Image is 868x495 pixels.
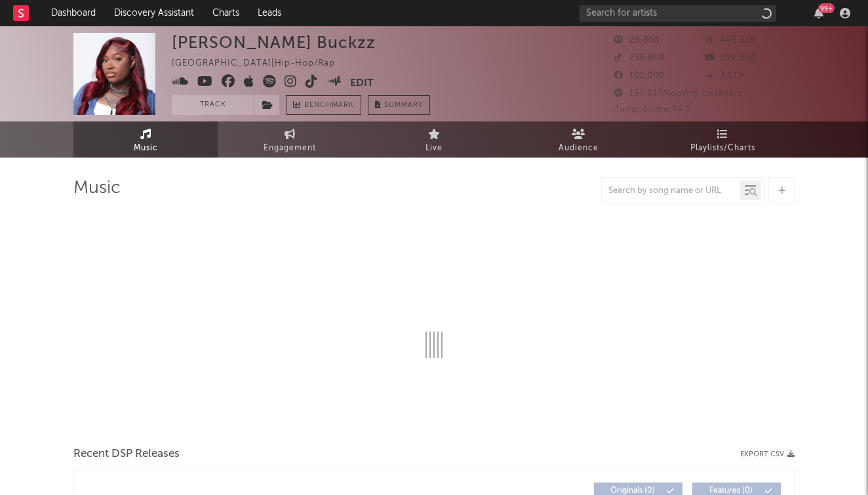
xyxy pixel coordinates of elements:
[740,450,795,458] button: Export CSV
[286,95,361,115] a: Benchmark
[818,3,835,13] div: 99 +
[690,140,755,156] span: Playlists/Charts
[705,54,757,62] span: 109,000
[304,98,354,114] span: Benchmark
[264,140,316,156] span: Engagement
[172,95,254,115] button: Track
[368,95,430,115] button: Summary
[506,121,650,158] a: Audience
[559,140,599,156] span: Audience
[350,75,374,91] button: Edit
[425,140,443,156] span: Live
[650,121,795,158] a: Playlists/Charts
[172,56,350,72] div: [GEOGRAPHIC_DATA] | Hip-Hop/Rap
[218,121,362,158] a: Engagement
[614,54,665,62] span: 235,800
[814,8,823,18] button: 99+
[614,105,691,114] span: Jump Score: 76.2
[134,140,158,156] span: Music
[580,5,776,22] input: Search for artists
[705,36,756,45] span: 445,528
[384,102,423,109] span: Summary
[614,36,660,45] span: 29,308
[73,446,180,462] span: Recent DSP Releases
[362,121,506,158] a: Live
[602,186,740,196] input: Search by song name or URL
[614,72,665,80] span: 101,000
[602,487,663,495] span: Originals ( 0 )
[614,89,743,98] span: 137,917 Monthly Listeners
[701,487,761,495] span: Features ( 0 )
[73,121,218,158] a: Music
[172,33,376,52] div: [PERSON_NAME] Buckzz
[705,72,744,80] span: 3,919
